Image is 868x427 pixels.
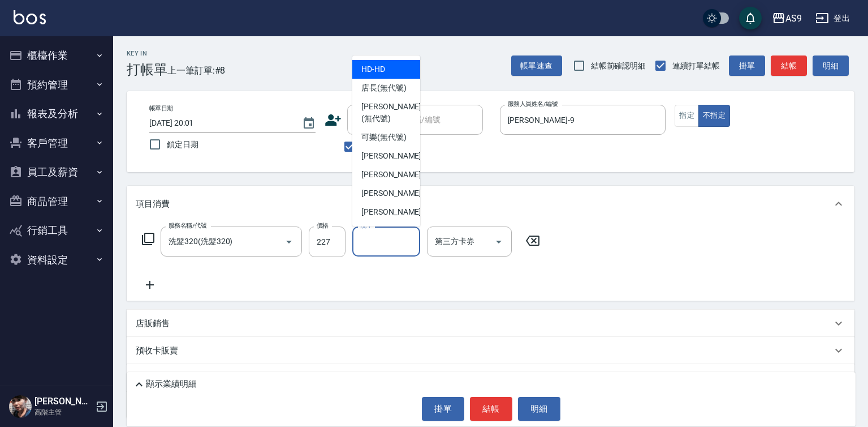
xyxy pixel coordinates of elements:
button: Choose date, selected date is 2025-09-15 [295,110,322,137]
span: [PERSON_NAME] -2 [361,150,428,162]
p: 預收卡販賣 [136,345,178,357]
input: YYYY/MM/DD hh:mm [149,114,291,133]
span: [PERSON_NAME] (無代號) [361,101,421,125]
button: 指定 [675,105,699,127]
button: 不指定 [698,105,730,127]
span: HD -HD [361,63,385,75]
label: 服務人員姓名/編號 [508,100,558,108]
button: Open [280,233,298,251]
button: 員工及薪資 [5,157,109,187]
button: save [739,7,762,29]
div: 店販銷售 [127,310,854,337]
span: 可樂 (無代號) [361,131,407,143]
button: 結帳 [771,55,807,76]
button: 帳單速查 [511,55,562,76]
span: [PERSON_NAME] -9 [361,187,428,199]
span: 上一筆訂單:#8 [167,63,226,78]
h3: 打帳單 [127,62,167,78]
button: 客戶管理 [5,129,109,158]
button: 商品管理 [5,187,109,216]
span: [PERSON_NAME] -13 [361,225,433,237]
button: 預約管理 [5,70,109,100]
img: Logo [14,10,46,24]
img: Person [9,395,32,418]
button: 明細 [518,397,560,421]
button: 登出 [811,8,854,29]
button: Open [490,233,508,251]
p: 高階主管 [34,407,92,417]
div: 項目消費 [127,186,854,222]
span: [PERSON_NAME] -7 [361,169,428,181]
button: 結帳 [470,397,512,421]
label: 服務名稱/代號 [169,221,206,230]
span: [PERSON_NAME] -12 [361,206,433,218]
button: AS9 [767,7,806,30]
button: 明細 [813,55,849,76]
label: 帳單日期 [149,104,173,113]
label: 價格 [317,221,329,230]
div: AS9 [785,11,802,25]
h5: [PERSON_NAME] [34,396,92,407]
p: 項目消費 [136,198,170,210]
h2: Key In [127,50,167,57]
button: 報表及分析 [5,99,109,129]
p: 店販銷售 [136,318,170,330]
p: 顯示業績明細 [146,378,197,390]
span: 鎖定日期 [167,139,198,151]
button: 櫃檯作業 [5,41,109,70]
button: 行銷工具 [5,216,109,245]
div: 預收卡販賣 [127,337,854,364]
span: 店長 (無代號) [361,82,407,94]
div: 其他付款方式 [127,364,854,391]
span: 連續打單結帳 [672,60,720,72]
span: 結帳前確認明細 [591,60,646,72]
button: 資料設定 [5,245,109,275]
button: 掛單 [729,55,765,76]
button: 掛單 [422,397,464,421]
